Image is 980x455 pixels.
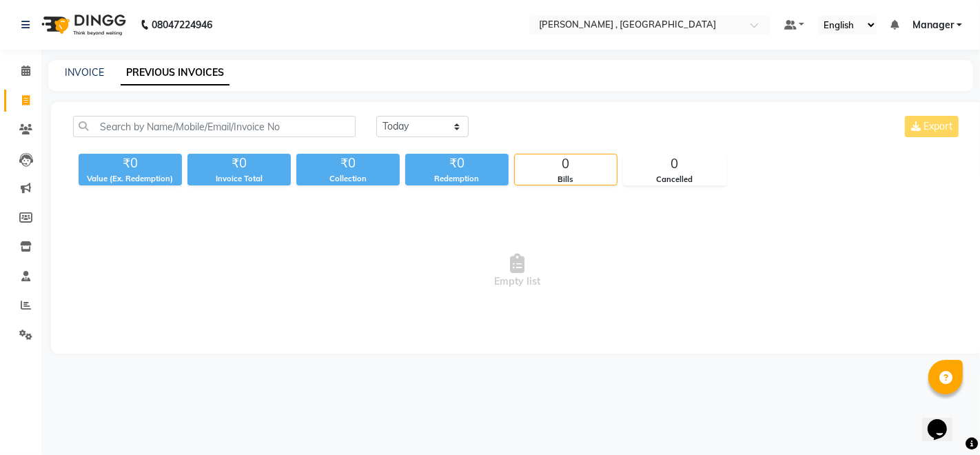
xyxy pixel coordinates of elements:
[624,154,726,174] div: 0
[187,154,291,173] div: ₹0
[515,174,617,185] div: Bills
[624,174,726,185] div: Cancelled
[79,154,182,173] div: ₹0
[405,173,509,185] div: Redemption
[121,61,229,85] a: PREVIOUS INVOICES
[296,154,400,173] div: ₹0
[922,400,966,441] iframe: chat widget
[73,116,356,137] input: Search by Name/Mobile/Email/Invoice No
[73,202,961,340] span: Empty list
[296,173,400,185] div: Collection
[152,6,212,44] b: 08047224946
[79,173,182,185] div: Value (Ex. Redemption)
[912,18,954,32] span: Manager
[405,154,509,173] div: ₹0
[187,173,291,185] div: Invoice Total
[35,6,130,44] img: logo
[65,66,104,79] a: INVOICE
[515,154,617,174] div: 0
